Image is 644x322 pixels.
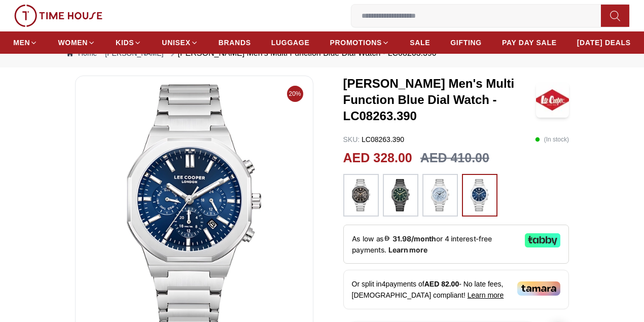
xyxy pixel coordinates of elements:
span: [DATE] DEALS [577,38,631,48]
img: Tamara [517,281,560,296]
h3: [PERSON_NAME] Men's Multi Function Blue Dial Watch - LC08263.390 [343,76,536,124]
img: ... [14,5,102,27]
span: 20% [287,86,303,102]
img: ... [467,179,492,211]
a: LUGGAGE [271,33,310,52]
h3: AED 410.00 [420,149,489,168]
img: ... [427,179,453,211]
img: Lee Cooper Men's Multi Function Blue Dial Watch - LC08263.390 [536,82,569,118]
img: ... [388,179,413,211]
span: SKU : [343,135,360,144]
p: ( In stock ) [535,134,569,145]
a: SALE [410,33,430,52]
span: LUGGAGE [271,38,310,48]
span: WOMEN [58,38,88,48]
span: SALE [410,38,430,48]
span: PROMOTIONS [330,38,382,48]
p: LC08263.390 [343,134,405,145]
a: BRANDS [219,33,251,52]
a: [DATE] DEALS [577,33,631,52]
h2: AED 328.00 [343,149,412,168]
img: ... [348,179,374,211]
a: PROMOTIONS [330,33,389,52]
span: Learn more [468,291,504,299]
span: GIFTING [450,38,482,48]
div: Or split in 4 payments of - No late fees, [DEMOGRAPHIC_DATA] compliant! [343,270,569,309]
a: UNISEX [162,33,198,52]
a: WOMEN [58,33,95,52]
span: PAY DAY SALE [502,38,557,48]
a: MEN [13,33,38,52]
span: BRANDS [219,38,251,48]
span: KIDS [116,38,134,48]
span: MEN [13,38,30,48]
a: GIFTING [450,33,482,52]
span: AED 82.00 [424,280,459,288]
span: UNISEX [162,38,190,48]
a: KIDS [116,33,141,52]
a: PAY DAY SALE [502,33,557,52]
